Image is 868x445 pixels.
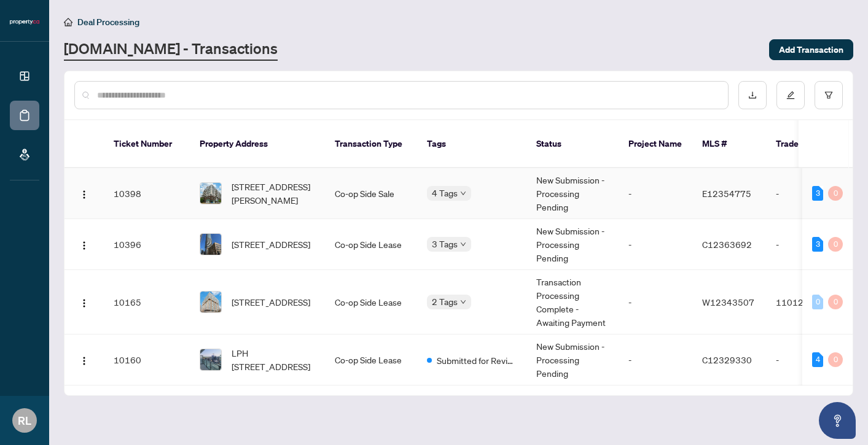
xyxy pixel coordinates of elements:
[828,352,843,367] div: 0
[702,239,752,250] span: C12363692
[692,120,766,168] th: MLS #
[769,39,853,60] button: Add Transaction
[432,186,458,200] span: 4 Tags
[619,219,692,270] td: -
[432,237,458,251] span: 3 Tags
[232,238,310,251] span: [STREET_ADDRESS]
[776,81,805,109] button: edit
[232,295,310,309] span: [STREET_ADDRESS]
[432,295,458,309] span: 2 Tags
[104,120,190,168] th: Ticket Number
[815,81,843,109] button: filter
[460,190,466,196] span: down
[77,17,139,28] span: Deal Processing
[828,237,843,252] div: 0
[526,219,619,270] td: New Submission - Processing Pending
[104,219,190,270] td: 10396
[619,270,692,335] td: -
[828,186,843,201] div: 0
[766,219,852,270] td: -
[79,190,89,199] img: Logo
[702,188,751,199] span: E12354775
[104,335,190,385] td: 10160
[79,241,89,250] img: Logo
[74,350,94,370] button: Logo
[417,120,526,168] th: Tags
[74,292,94,312] button: Logo
[74,234,94,254] button: Logo
[766,270,852,335] td: 110125
[526,335,619,385] td: New Submission - Processing Pending
[232,346,315,373] span: LPH [STREET_ADDRESS]
[200,292,221,312] img: thumbnail-img
[828,295,843,309] div: 0
[786,91,795,99] span: edit
[200,349,221,370] img: thumbnail-img
[824,91,833,99] span: filter
[10,18,39,26] img: logo
[79,356,89,366] img: Logo
[325,120,417,168] th: Transaction Type
[619,120,692,168] th: Project Name
[79,298,89,308] img: Logo
[104,168,190,219] td: 10398
[526,270,619,335] td: Transaction Processing Complete - Awaiting Payment
[526,168,619,219] td: New Submission - Processing Pending
[460,241,466,247] span: down
[619,335,692,385] td: -
[460,299,466,305] span: down
[748,91,757,99] span: download
[18,412,31,429] span: RL
[325,168,417,219] td: Co-op Side Sale
[819,402,856,439] button: Open asap
[619,168,692,219] td: -
[779,40,843,60] span: Add Transaction
[766,168,852,219] td: -
[64,39,278,61] a: [DOMAIN_NAME] - Transactions
[702,354,752,365] span: C12329330
[190,120,325,168] th: Property Address
[702,296,754,308] span: W12343507
[766,120,852,168] th: Trade Number
[812,237,823,252] div: 3
[738,81,767,109] button: download
[325,219,417,270] td: Co-op Side Lease
[812,186,823,201] div: 3
[325,270,417,335] td: Co-op Side Lease
[812,295,823,309] div: 0
[200,183,221,204] img: thumbnail-img
[526,120,619,168] th: Status
[64,18,72,26] span: home
[232,180,315,207] span: [STREET_ADDRESS][PERSON_NAME]
[325,335,417,385] td: Co-op Side Lease
[437,354,517,367] span: Submitted for Review
[104,270,190,335] td: 10165
[812,352,823,367] div: 4
[766,335,852,385] td: -
[74,184,94,203] button: Logo
[200,234,221,255] img: thumbnail-img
